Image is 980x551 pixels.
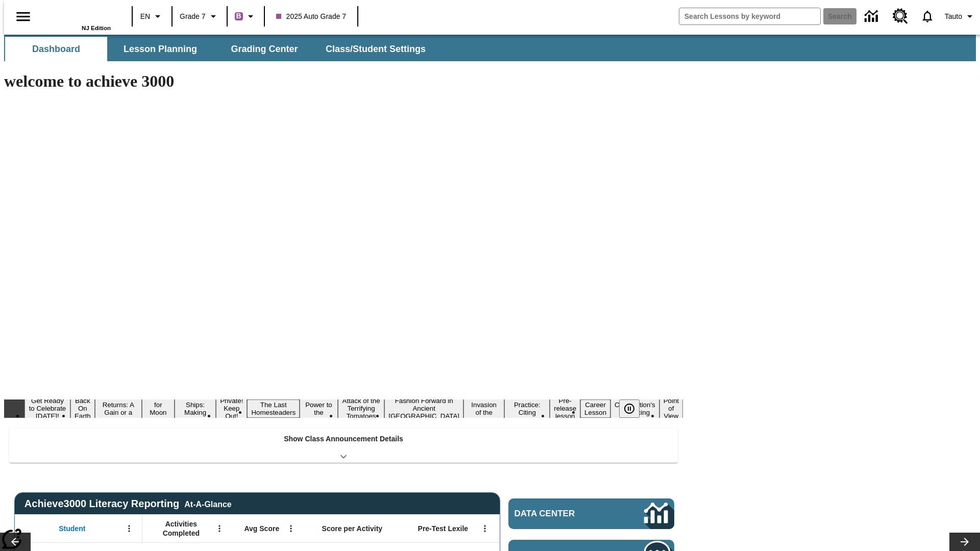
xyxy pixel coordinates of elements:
button: Pause [619,399,640,418]
button: Slide 1 Get Ready to Celebrate Juneteenth! [24,395,70,421]
button: Slide 10 Fashion Forward in Ancient Rome [384,395,463,421]
div: Home [44,4,111,31]
button: Slide 7 The Last Homesteaders [247,399,300,418]
button: Open Menu [212,521,227,536]
button: Slide 2 Back On Earth [70,395,95,421]
a: Resource Center, Will open in new tab [887,3,914,30]
span: 2025 Auto Grade 7 [276,11,347,22]
div: Pause [619,399,650,418]
span: Grade 7 [180,11,206,22]
input: search field [679,8,820,24]
button: Open Menu [477,521,493,536]
span: Pre-Test Lexile [418,524,469,533]
button: Slide 13 Pre-release lesson [550,395,580,421]
button: Profile/Settings [941,7,980,26]
div: Show Class Announcement Details [9,428,678,463]
div: SubNavbar [4,35,976,61]
button: Slide 4 Time for Moon Rules? [142,392,175,425]
a: Notifications [914,3,941,30]
a: Data Center [859,3,887,31]
span: B [236,10,241,22]
span: Grading Center [231,43,298,55]
a: Home [44,5,111,25]
button: Open side menu [8,2,38,32]
button: Boost Class color is purple. Change class color [231,7,261,26]
span: EN [140,11,150,22]
span: Lesson Planning [124,43,197,55]
span: Student [59,524,85,533]
button: Class/Student Settings [317,37,434,61]
div: SubNavbar [4,37,435,61]
a: Data Center [508,498,674,529]
span: Avg Score [244,524,279,533]
span: NJ Edition [82,25,111,31]
span: Data Center [514,509,610,519]
span: Tauto [945,11,962,22]
span: Class/Student Settings [326,43,426,55]
button: Slide 11 The Invasion of the Free CD [463,392,504,425]
button: Language: EN, Select a language [136,7,168,26]
button: Grade: Grade 7, Select a grade [176,7,224,26]
button: Open Menu [121,521,137,536]
button: Slide 5 Cruise Ships: Making Waves [175,392,216,425]
span: Dashboard [32,43,80,55]
button: Slide 16 Point of View [659,395,683,421]
button: Slide 3 Free Returns: A Gain or a Drain? [95,392,142,425]
h1: welcome to achieve 3000 [4,72,683,91]
span: Score per Activity [322,524,383,533]
span: Achieve3000 Literacy Reporting [24,498,232,510]
button: Slide 12 Mixed Practice: Citing Evidence [504,392,550,425]
div: At-A-Glance [184,498,231,509]
button: Grading Center [213,37,315,61]
button: Open Menu [283,521,299,536]
button: Dashboard [5,37,107,61]
p: Show Class Announcement Details [284,434,403,444]
button: Slide 8 Solar Power to the People [300,392,338,425]
button: Slide 6 Private! Keep Out! [216,395,247,421]
button: Lesson Planning [109,37,211,61]
button: Slide 14 Career Lesson [580,399,610,418]
button: Slide 15 The Constitution's Balancing Act [610,392,659,425]
button: Slide 9 Attack of the Terrifying Tomatoes [338,395,384,421]
button: Lesson carousel, Next [949,533,980,551]
span: Activities Completed [148,519,215,538]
